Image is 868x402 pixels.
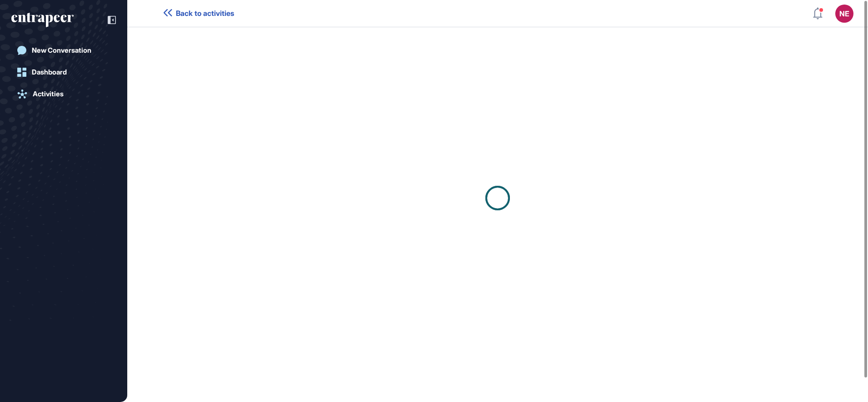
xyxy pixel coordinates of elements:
[11,85,116,103] a: Activities
[835,5,853,23] button: NE
[11,13,74,27] div: entrapeer-logo
[11,41,116,60] a: New Conversation
[32,68,67,76] div: Dashboard
[33,90,64,98] div: Activities
[176,9,234,18] span: Back to activities
[11,63,116,81] a: Dashboard
[32,46,91,55] div: New Conversation
[164,9,234,18] a: Back to activities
